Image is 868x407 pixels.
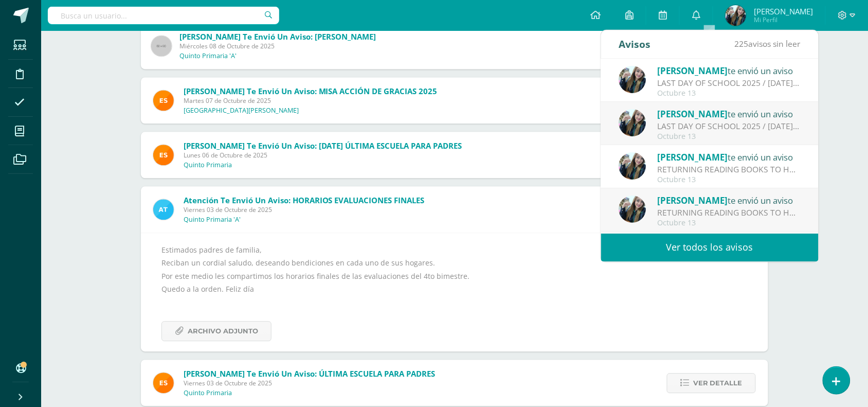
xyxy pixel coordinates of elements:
[184,379,436,387] span: Viernes 03 de Octubre de 2025
[658,151,728,163] span: [PERSON_NAME]
[184,86,438,96] span: [PERSON_NAME] te envió un aviso: MISA ACCIÓN DE GRACIAS 2025
[658,108,728,120] span: [PERSON_NAME]
[658,120,801,132] div: LAST DAY OF SCHOOL 2025 / JUEVES 16 OCTUBRE : Queridos padres de familia y alumnos. El día jueves...
[658,132,801,141] div: Octubre 13
[658,89,801,98] div: Octubre 13
[658,77,801,89] div: LAST DAY OF SCHOOL 2025 / JUEVES 16 OCTUBRE : Queridos padres de familia y alumnos. El día jueves...
[153,145,174,165] img: 4ba0fbdb24318f1bbd103ebd070f4524.png
[151,36,172,56] img: 60x60
[153,373,174,393] img: 4ba0fbdb24318f1bbd103ebd070f4524.png
[658,64,801,77] div: te envió un aviso
[735,38,749,49] span: 225
[693,374,743,393] span: Ver detalle
[619,30,651,58] div: Avisos
[735,38,801,49] span: avisos sin leer
[184,216,241,224] p: Quinto Primaria 'A'
[754,6,813,16] span: [PERSON_NAME]
[658,219,801,227] div: Octubre 13
[179,42,376,50] span: Miércoles 08 de Octubre de 2025
[184,195,425,205] span: Atención te envió un aviso: HORARIOS EVALUACIONES FINALES
[619,196,646,223] img: 4046daccf802ac20bbf4368f5d7a02fb.png
[179,31,376,42] span: [PERSON_NAME] te envió un aviso: [PERSON_NAME]
[184,205,425,214] span: Viernes 03 de Octubre de 2025
[726,5,746,26] img: ab28650470f0b57cd31dd7e6cf45ec32.png
[184,107,299,115] p: [GEOGRAPHIC_DATA][PERSON_NAME]
[153,199,174,220] img: 9fc725f787f6a993fc92a288b7a8b70c.png
[184,368,436,379] span: [PERSON_NAME] te envió un aviso: ÚLTIMA ESCUELA PARA PADRES
[619,109,646,136] img: 4046daccf802ac20bbf4368f5d7a02fb.png
[658,193,801,207] div: te envió un aviso
[184,161,232,169] p: Quinto Primaria
[658,164,801,175] div: RETURNING READING BOOKS TO HOME 📘: Hello dear parents and students ! Today I will send Reading bo...
[161,243,748,341] div: Estimados padres de familia, Reciban un cordial saludo, deseando bendiciones en cada uno de sus h...
[184,96,438,105] span: Martes 07 de Octubre de 2025
[658,150,801,164] div: te envió un aviso
[658,65,728,77] span: [PERSON_NAME]
[658,107,801,120] div: te envió un aviso
[184,151,462,160] span: Lunes 06 de Octubre de 2025
[601,233,819,261] a: Ver todos los avisos
[179,52,237,60] p: Quinto Primaria 'A'
[48,7,279,24] input: Busca un usuario...
[184,140,462,151] span: [PERSON_NAME] te envió un aviso: [DATE] ÚLTIMA ESCUELA PARA PADRES
[184,389,232,397] p: Quinto Primaria
[658,194,728,206] span: [PERSON_NAME]
[619,66,646,93] img: 4046daccf802ac20bbf4368f5d7a02fb.png
[619,152,646,180] img: 4046daccf802ac20bbf4368f5d7a02fb.png
[188,322,258,341] span: Archivo Adjunto
[658,175,801,184] div: Octubre 13
[754,15,813,24] span: Mi Perfil
[153,90,174,111] img: 4ba0fbdb24318f1bbd103ebd070f4524.png
[161,321,272,341] a: Archivo Adjunto
[658,207,801,219] div: RETURNING READING BOOKS TO HOME 📘: Hello dear parents and students ! Today I will send Reading bo...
